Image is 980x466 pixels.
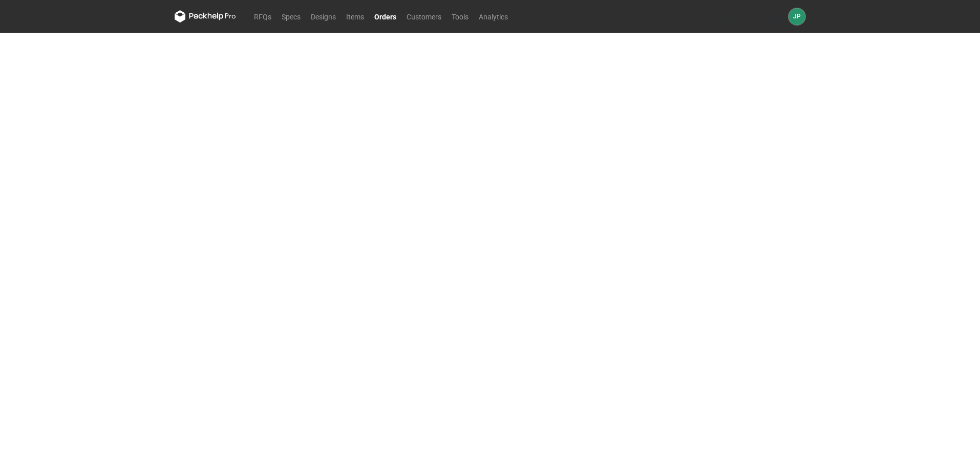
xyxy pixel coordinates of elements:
a: Analytics [474,10,513,23]
svg: Packhelp Pro [175,10,236,23]
div: Justyna Powała [789,8,805,25]
a: RFQs [249,10,276,23]
a: Customers [401,10,446,23]
a: Designs [306,10,341,23]
button: JP [789,8,805,25]
a: Tools [446,10,474,23]
a: Orders [369,10,401,23]
a: Specs [276,10,306,23]
a: Items [341,10,369,23]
